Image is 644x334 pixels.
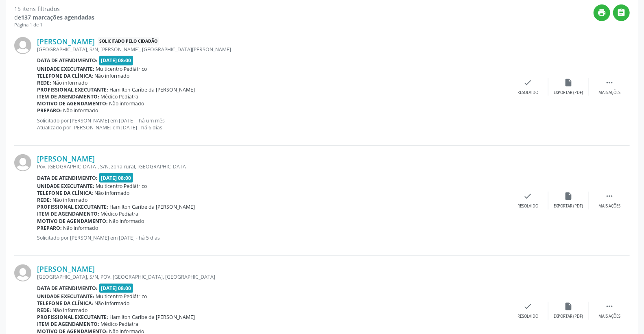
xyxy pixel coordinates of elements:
[37,285,98,292] b: Data de atendimento:
[21,13,94,21] strong: 137 marcações agendadas
[37,190,93,196] b: Telefone da clínica:
[37,107,62,114] b: Preparo:
[605,78,614,87] i: 
[554,90,583,96] div: Exportar (PDF)
[37,307,51,314] b: Rede:
[37,46,508,53] div: [GEOGRAPHIC_DATA], S/N, [PERSON_NAME], [GEOGRAPHIC_DATA][PERSON_NAME]
[517,314,538,319] div: Resolvido
[37,72,93,79] b: Telefone da clínica:
[98,37,159,46] span: Solicitado pelo cidadão
[37,93,99,100] b: Item de agendamento:
[99,173,133,182] span: [DATE] 08:00
[605,302,614,311] i: 
[14,13,94,22] div: de
[613,4,630,21] button: 
[110,203,195,210] span: Hamilton Caribe da [PERSON_NAME]
[37,196,51,203] b: Rede:
[554,203,583,209] div: Exportar (PDF)
[14,154,31,171] img: img
[594,4,610,21] button: print
[517,90,538,96] div: Resolvido
[617,8,626,17] i: 
[37,225,62,231] b: Preparo:
[37,65,94,72] b: Unidade executante:
[63,107,98,114] span: Não informado
[53,196,88,203] span: Não informado
[598,314,620,319] div: Mais ações
[37,79,51,86] b: Rede:
[37,218,108,225] b: Motivo de agendamento:
[99,284,133,293] span: [DATE] 08:00
[37,314,108,321] b: Profissional executante:
[99,56,133,65] span: [DATE] 08:00
[37,293,94,300] b: Unidade executante:
[598,203,620,209] div: Mais ações
[96,293,147,300] span: Multicentro Pediátrico
[554,314,583,319] div: Exportar (PDF)
[96,183,147,190] span: Multicentro Pediátrico
[37,100,108,107] b: Motivo de agendamento:
[96,65,147,72] span: Multicentro Pediátrico
[101,321,139,327] span: Médico Pediatra
[95,72,130,79] span: Não informado
[37,234,508,241] p: Solicitado por [PERSON_NAME] em [DATE] - há 5 dias
[564,302,573,311] i: insert_drive_file
[598,8,607,17] i: print
[95,300,130,307] span: Não informado
[14,22,94,28] div: Página 1 de 1
[524,192,533,201] i: check
[37,57,98,64] b: Data de atendimento:
[524,78,533,87] i: check
[605,192,614,201] i: 
[37,37,95,46] a: [PERSON_NAME]
[37,300,93,307] b: Telefone da clínica:
[101,93,139,100] span: Médico Pediatra
[110,314,195,321] span: Hamilton Caribe da [PERSON_NAME]
[37,183,94,190] b: Unidade executante:
[37,264,95,273] a: [PERSON_NAME]
[95,190,130,196] span: Não informado
[109,218,144,225] span: Não informado
[524,302,533,311] i: check
[37,154,95,163] a: [PERSON_NAME]
[564,192,573,201] i: insert_drive_file
[14,37,31,54] img: img
[37,203,108,210] b: Profissional executante:
[37,175,98,181] b: Data de atendimento:
[517,203,538,209] div: Resolvido
[37,321,99,327] b: Item de agendamento:
[53,307,88,314] span: Não informado
[63,225,98,231] span: Não informado
[564,78,573,87] i: insert_drive_file
[37,117,508,131] p: Solicitado por [PERSON_NAME] em [DATE] - há um mês Atualizado por [PERSON_NAME] em [DATE] - há 6 ...
[37,210,99,217] b: Item de agendamento:
[14,264,31,282] img: img
[14,4,94,13] div: 15 itens filtrados
[37,273,508,280] div: [GEOGRAPHIC_DATA], S/N, POV. [GEOGRAPHIC_DATA], [GEOGRAPHIC_DATA]
[53,79,88,86] span: Não informado
[109,100,144,107] span: Não informado
[37,86,108,93] b: Profissional executante:
[101,210,139,217] span: Médico Pediatra
[37,163,508,170] div: Pov. [GEOGRAPHIC_DATA], S/N, zona rural, [GEOGRAPHIC_DATA]
[598,90,620,96] div: Mais ações
[110,86,195,93] span: Hamilton Caribe da [PERSON_NAME]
